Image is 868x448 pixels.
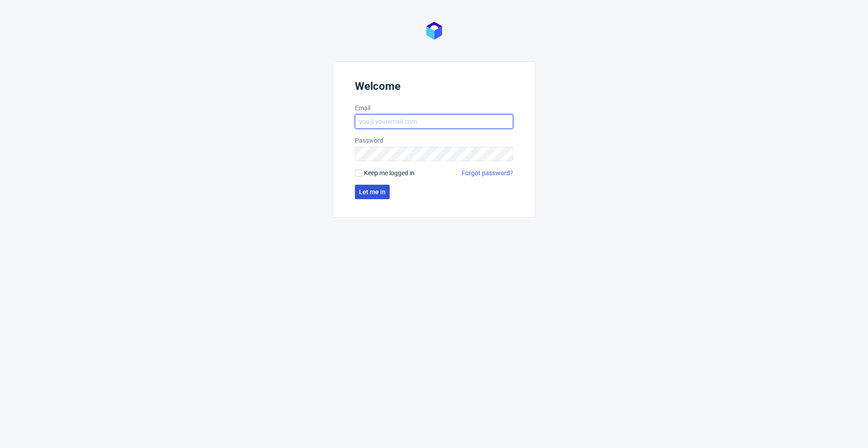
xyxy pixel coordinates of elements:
[355,114,513,129] input: you@youremail.com
[359,189,386,195] span: Let me in
[355,103,513,112] label: Email
[355,80,513,96] header: Welcome
[462,168,513,177] a: Forgot password?
[355,136,513,145] label: Password
[355,185,390,199] button: Let me in
[364,168,415,177] span: Keep me logged in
